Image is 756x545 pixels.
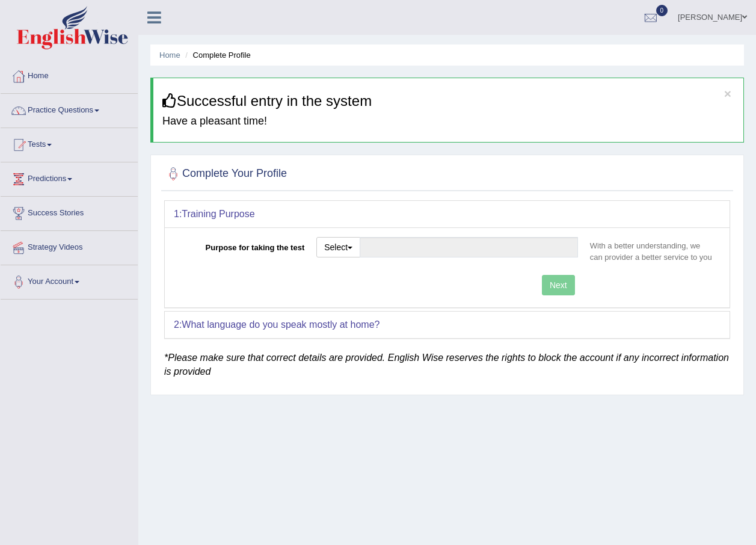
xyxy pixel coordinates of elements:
[1,265,138,295] a: Your Account
[1,231,138,261] a: Strategy Videos
[584,240,721,263] p: With a better understanding, we can provider a better service to you
[1,128,138,158] a: Tests
[1,60,138,90] a: Home
[174,237,310,253] label: Purpose for taking the test
[316,237,360,257] button: Select
[182,319,380,330] b: What language do you speak mostly at home?
[1,197,138,227] a: Success Stories
[656,5,668,16] span: 0
[1,94,138,124] a: Practice Questions
[162,115,734,128] h4: Have a pleasant time!
[182,49,250,61] li: Complete Profile
[164,165,287,183] h2: Complete Your Profile
[165,312,730,338] div: 2:
[162,93,734,109] h3: Successful entry in the system
[159,51,180,60] a: Home
[724,87,731,100] button: ×
[164,353,729,377] em: *Please make sure that correct details are provided. English Wise reserves the rights to block th...
[165,201,730,227] div: 1:
[1,162,138,192] a: Predictions
[182,209,254,219] b: Training Purpose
